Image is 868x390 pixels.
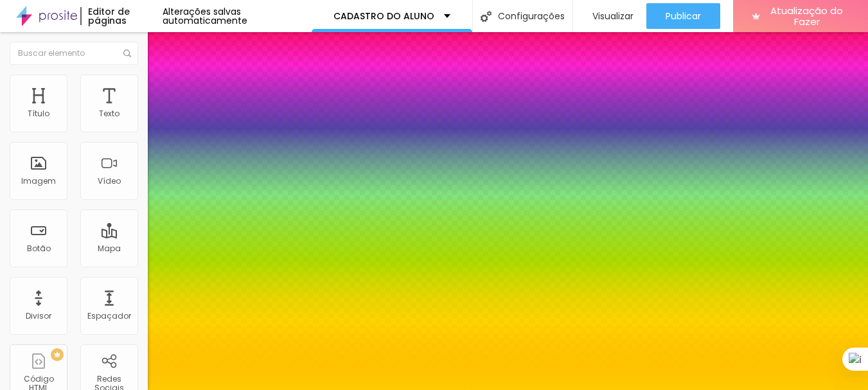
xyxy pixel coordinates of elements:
font: CADASTRO DO ALUNO [333,10,434,22]
font: Texto [99,108,120,119]
font: Vídeo [98,175,121,186]
font: Mapa [98,243,121,254]
font: Divisor [26,310,51,321]
button: Visualizar [573,3,646,29]
font: Editor de páginas [88,5,130,27]
font: Alterações salvas automaticamente [163,5,247,27]
font: Título [28,108,49,119]
input: Buscar elemento [10,42,138,65]
font: Publicar [666,10,701,22]
font: Configurações [498,10,565,22]
font: Botão [27,243,51,254]
img: Ícone [123,49,131,57]
font: Visualizar [592,10,633,22]
font: Imagem [21,175,56,186]
font: Espaçador [87,310,131,321]
font: Atualização do Fazer [770,4,843,28]
img: Ícone [481,11,492,22]
button: Publicar [646,3,720,29]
